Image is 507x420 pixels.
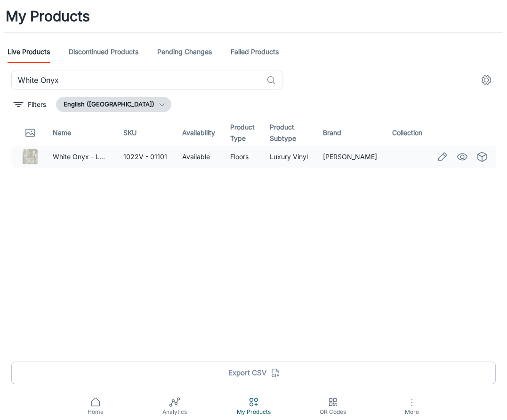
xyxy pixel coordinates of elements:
td: 1022V - 01101 [116,146,175,168]
button: filter [11,97,48,112]
input: Search [11,71,263,89]
td: Luxury Vinyl [262,146,315,168]
a: Failed Products [231,40,279,63]
p: Filters [28,99,46,110]
th: Product Type [223,120,262,146]
a: Live Products [8,40,50,63]
th: Brand [315,120,385,146]
th: Collection [385,120,434,146]
a: Analytics [135,392,214,420]
th: Product Subtype [262,120,315,146]
h1: My Products [6,6,90,27]
svg: Thumbnail [24,127,36,138]
span: My Products [220,408,288,416]
a: Discontinued Products [69,40,138,63]
a: White Onyx - Luxury Vinyl Tile Flooring [53,153,173,161]
a: See in Visualizer [454,149,470,165]
td: [PERSON_NAME] [315,146,385,168]
button: Export CSV [11,362,496,384]
button: English ([GEOGRAPHIC_DATA]) [56,97,171,112]
a: Pending Changes [157,40,212,63]
a: My Products [214,392,293,420]
a: See in Virtual Samples [474,149,490,165]
th: Name [45,120,116,146]
td: Floors [223,146,262,168]
button: settings [477,71,496,89]
span: Analytics [141,408,209,416]
a: Edit [435,149,451,165]
th: Availability [175,120,223,146]
span: More [378,408,446,415]
th: SKU [116,120,175,146]
a: QR Codes [293,392,372,420]
button: More [372,392,451,420]
td: Available [175,146,223,168]
span: Home [62,408,129,416]
a: Home [56,392,135,420]
span: QR Codes [299,408,367,416]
